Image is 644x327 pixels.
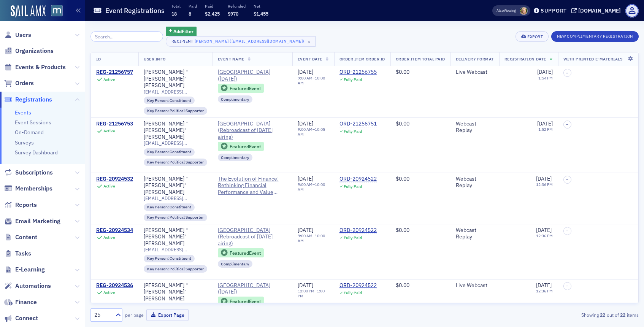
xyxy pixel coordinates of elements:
span: Finance [15,298,37,306]
button: New Complimentary Registration [551,31,639,42]
a: Finance [4,298,37,306]
span: Memberships [15,184,52,193]
div: – [298,182,329,192]
div: ORD-21256755 [339,69,377,76]
div: Recipient [171,39,194,44]
p: Net [254,3,268,9]
h1: Event Registrations [105,6,165,15]
span: 8 [189,11,191,17]
div: Also [496,8,504,13]
div: Complimentary [218,154,253,161]
button: Export [516,31,549,42]
div: Complimentary [218,95,253,103]
div: Fully Paid [344,235,362,240]
div: Fully Paid [344,290,362,295]
span: [EMAIL_ADDRESS][DOMAIN_NAME] [144,302,207,308]
span: Rebekah Olson [520,7,528,15]
span: Profile [625,4,639,17]
div: Webcast Replay [456,176,494,189]
a: ORD-21256751 [339,121,377,127]
a: E-Learning [4,265,45,274]
div: – [298,76,329,86]
div: – [298,289,329,298]
time: 10:00 AM [298,233,325,243]
span: Email Marketing [15,217,60,225]
span: Delivery Format [456,56,494,62]
div: ORD-20924522 [339,176,377,183]
span: Tasks [15,249,31,258]
a: REG-21256757 [96,69,133,76]
div: Fully Paid [344,129,362,134]
time: 1:52 PM [538,127,553,132]
div: [PERSON_NAME] "[PERSON_NAME]" [PERSON_NAME] [144,282,207,302]
a: REG-21256753 [96,121,133,127]
span: MACPA Town Hall (August 2025) [218,69,287,82]
div: Featured Event [218,142,264,151]
div: Key Person: Constituent [144,148,195,156]
a: Registrations [4,95,52,104]
div: Showing out of items [461,311,639,318]
button: Recipient[PERSON_NAME] ([EMAIL_ADDRESS][DOMAIN_NAME])× [166,36,316,47]
span: MACPA Town Hall (Rebroadcast of July 2025 airing) [218,121,287,141]
a: Tasks [4,249,31,258]
span: The Evolution of Finance: Rethinking Financial Performance and Value Creation [218,176,287,196]
span: Order Item Order ID [339,56,385,62]
span: [DATE] [536,282,552,289]
div: – [298,127,329,137]
div: Fully Paid [344,77,362,82]
div: [DOMAIN_NAME] [578,7,621,14]
span: [DATE] [536,227,552,233]
a: Automations [4,282,51,290]
div: [PERSON_NAME] "[PERSON_NAME]" [PERSON_NAME] [144,227,207,247]
a: ORD-20924522 [339,227,377,234]
a: Reports [4,201,37,209]
div: REG-20924534 [96,227,133,234]
span: Orders [15,79,34,87]
div: Featured Event [230,144,261,149]
a: Users [4,31,31,39]
span: – [566,71,568,75]
span: Content [15,233,37,241]
time: 12:36 PM [536,233,553,238]
a: Content [4,233,37,241]
span: $970 [228,11,238,17]
div: Active [103,77,115,82]
span: $2,425 [205,11,220,17]
button: AddFilter [166,27,197,36]
span: [DATE] [537,68,553,75]
span: Order Item Total Paid [396,56,445,62]
span: [EMAIL_ADDRESS][DOMAIN_NAME] [144,195,207,201]
strong: 22 [619,311,627,318]
img: SailAMX [11,5,46,17]
a: Organizations [4,47,54,55]
div: [PERSON_NAME] "[PERSON_NAME]" [PERSON_NAME] [144,176,207,196]
div: Key Person: Constituent [144,203,195,211]
button: Export Page [146,309,189,321]
span: ID [96,56,101,62]
a: New Complimentary Registration [551,32,639,39]
span: [EMAIL_ADDRESS][DOMAIN_NAME] [144,247,207,252]
div: [PERSON_NAME] "[PERSON_NAME]" [PERSON_NAME] [144,121,207,141]
div: Featured Event [230,299,261,303]
span: [EMAIL_ADDRESS][DOMAIN_NAME] [144,89,207,95]
div: Featured Event [230,86,261,90]
time: 1:00 PM [298,288,325,298]
span: User Info [144,56,166,62]
span: [DATE] [298,227,313,233]
div: Key Person: Political Supporter [144,159,207,166]
span: MACPA Town Hall (May 2025) [218,282,287,295]
span: $1,455 [254,11,268,17]
a: Memberships [4,184,52,193]
span: Automations [15,282,51,290]
time: 9:00 AM [298,233,312,238]
a: On-Demand [15,129,44,136]
span: $0.00 [396,68,409,75]
div: Webcast Replay [456,121,494,134]
span: Viewing [496,8,516,13]
time: 9:00 AM [298,127,312,132]
p: Refunded [228,3,246,9]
